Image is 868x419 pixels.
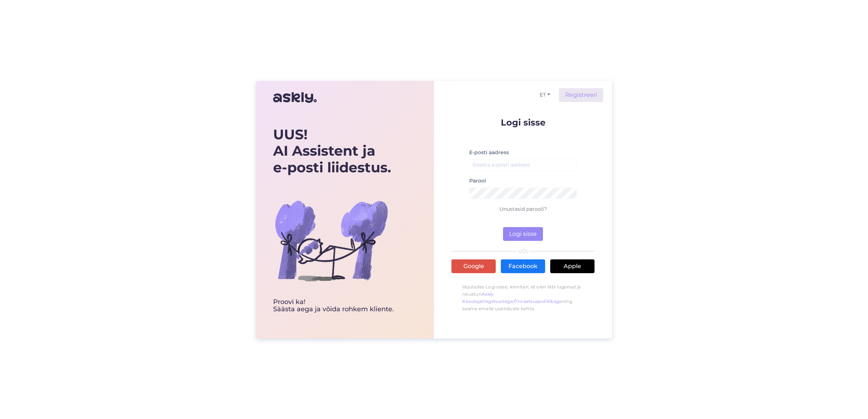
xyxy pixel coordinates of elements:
[501,259,545,273] a: Facebook
[273,182,389,299] img: bg-askly
[517,249,529,254] span: VÕI
[499,206,547,212] a: Unustasid parooli?
[503,227,543,241] button: Logi sisse
[451,118,595,127] p: Logi sisse
[514,299,561,304] a: Privaatsuspoliitikaga
[462,291,513,304] a: Askly Kasutajatingimustega
[537,90,553,100] button: ET
[550,259,595,273] a: Apple
[469,149,509,156] label: E-posti aadress
[451,259,496,273] a: Google
[559,88,603,102] a: Registreeri
[273,126,394,176] div: UUS! AI Assistent ja e-posti liidestus.
[469,159,577,171] input: Sisesta e-posti aadress
[451,280,595,316] p: Vajutades Logi sisse, kinnitan, et olen läbi lugenud ja nõustun , ning saama emaile uuenduste kohta.
[273,89,317,106] img: Askly
[273,299,394,313] div: Proovi ka! Säästa aega ja võida rohkem kliente.
[469,177,486,185] label: Parool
